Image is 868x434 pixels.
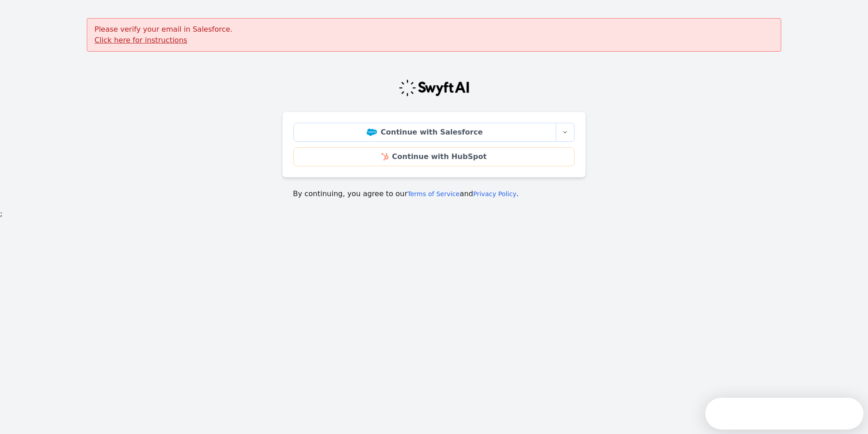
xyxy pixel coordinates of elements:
a: Continue with Salesforce [293,123,556,142]
img: Swyft Logo [398,79,470,97]
a: Privacy Policy [473,190,516,198]
iframe: Intercom live chat [837,403,859,425]
a: Terms of Service [407,190,459,198]
p: By continuing, you agree to our and . [293,188,575,199]
a: Click here for instructions [94,36,187,44]
img: Salesforce [367,129,377,136]
div: Please verify your email in Salesforce. [87,18,781,52]
iframe: Intercom live chat discovery launcher [705,398,863,429]
img: HubSpot [382,153,388,160]
a: Continue with HubSpot [293,147,575,166]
